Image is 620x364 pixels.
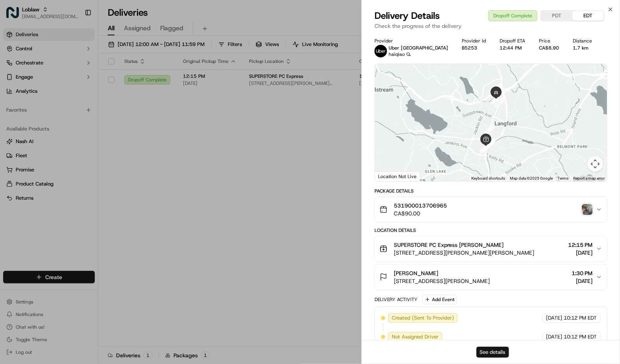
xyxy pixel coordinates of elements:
span: [PERSON_NAME] [394,269,438,277]
input: Got a question? Start typing here... [20,51,142,59]
span: Not Assigned Driver [392,333,439,340]
div: 💻 [66,115,73,121]
div: 11 [491,94,501,105]
span: SUPERSTORE PC Express [PERSON_NAME] [394,241,504,249]
button: PDT [541,11,572,21]
div: Start new chat [27,75,129,83]
div: 📗 [8,115,14,121]
div: 9 [484,125,494,135]
div: Provider [375,38,449,44]
span: 10:12 PM EDT [564,333,597,340]
span: Created (Sent To Provider) [392,314,454,322]
span: 10:12 PM EDT [564,314,597,322]
div: 1.7 km [573,45,594,51]
img: 1736555255976-a54dd68f-1ca7-489b-9aae-adbdc363a1c4 [8,75,22,89]
div: We're available if you need us! [27,83,100,89]
a: Report a map error [573,176,605,180]
div: CA$8.90 [539,45,561,51]
span: haiqiao Q. [389,51,411,57]
button: SUPERSTORE PC Express [PERSON_NAME][STREET_ADDRESS][PERSON_NAME][PERSON_NAME]12:15 PM[DATE] [375,236,607,261]
span: [DATE] [546,333,562,340]
span: 1:30 PM [572,269,593,277]
button: Map camera controls [587,156,603,172]
div: Provider Id [462,38,487,44]
img: uber-new-logo.jpeg [375,45,387,57]
div: Package Details [375,188,607,194]
div: Location Details [375,227,607,233]
span: Knowledge Base [16,114,60,122]
span: API Documentation [74,114,126,122]
div: Dropoff ETA [500,38,527,44]
a: 💻API Documentation [63,111,129,125]
span: 12:15 PM [568,241,593,249]
span: 531900013706965 [394,202,447,210]
a: 📗Knowledge Base [5,111,63,125]
div: Price [539,38,561,44]
button: 531900013706965CA$90.00photo_proof_of_delivery image [375,197,607,222]
div: Delivery Activity [375,296,417,303]
button: EDT [572,11,604,21]
div: Location Not Live [375,171,420,181]
span: [DATE] [568,249,593,257]
img: photo_proof_of_delivery image [582,204,593,215]
button: Add Event [422,295,457,304]
span: Delivery Details [375,9,440,22]
span: [STREET_ADDRESS][PERSON_NAME] [394,277,490,285]
img: Nash [8,8,24,24]
button: [PERSON_NAME][STREET_ADDRESS][PERSON_NAME]1:30 PM[DATE] [375,265,607,290]
span: Map data ©2025 Google [510,176,553,180]
a: Open this area in Google Maps (opens a new window) [377,171,403,181]
span: Pylon [78,133,95,139]
p: Welcome 👋 [8,31,143,44]
div: Distance [573,38,594,44]
span: [DATE] [546,314,562,322]
span: [DATE] [572,277,593,285]
div: 12:44 PM [500,45,527,51]
a: Powered byPylon [55,133,95,139]
button: Start new chat [134,77,143,87]
button: Keyboard shortcuts [471,176,505,181]
div: 8 [480,143,490,153]
img: Google [377,171,403,181]
p: Check the progress of the delivery [375,22,607,30]
span: [STREET_ADDRESS][PERSON_NAME][PERSON_NAME] [394,249,534,257]
span: CA$90.00 [394,210,447,217]
p: Uber [GEOGRAPHIC_DATA] [389,45,448,51]
button: See details [476,347,509,358]
button: B5253 [462,45,477,51]
a: Terms (opens in new tab) [557,176,568,180]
